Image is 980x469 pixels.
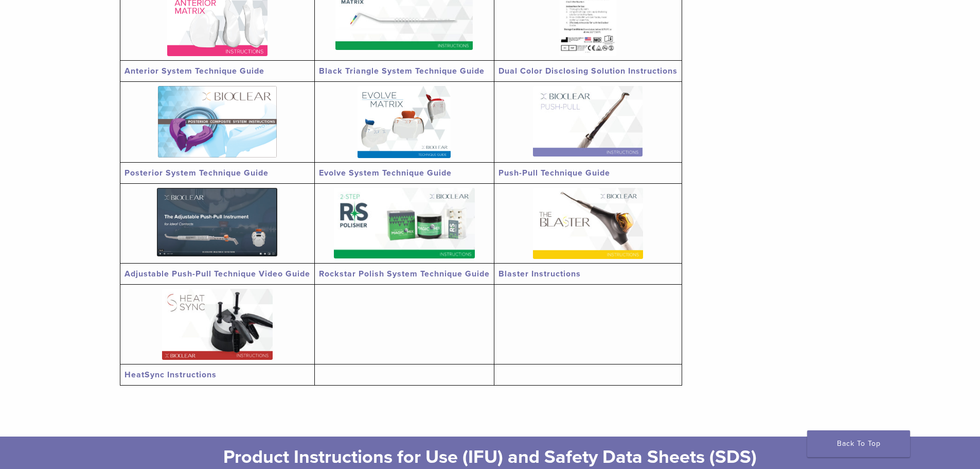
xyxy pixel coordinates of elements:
[124,370,217,380] a: HeatSync Instructions
[124,269,310,279] a: Adjustable Push-Pull Technique Video Guide
[319,66,485,76] a: Black Triangle System Technique Guide
[807,430,910,457] a: Back To Top
[124,66,264,76] a: Anterior System Technique Guide
[124,168,269,178] a: Posterior System Technique Guide
[498,66,678,76] a: Dual Color Disclosing Solution Instructions
[319,168,452,178] a: Evolve System Technique Guide
[498,168,610,178] a: Push-Pull Technique Guide
[498,269,581,279] a: Blaster Instructions
[319,269,490,279] a: Rockstar Polish System Technique Guide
